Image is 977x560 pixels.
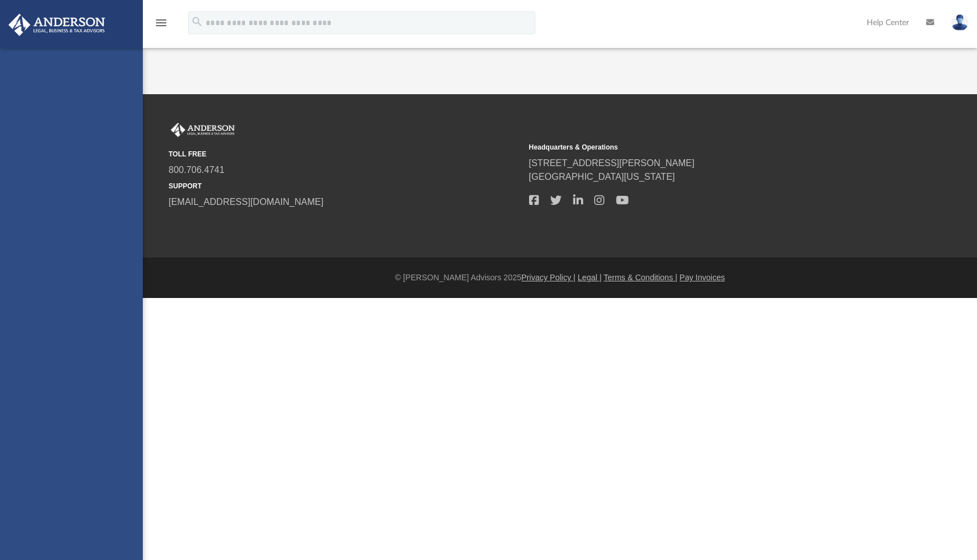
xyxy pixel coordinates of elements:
[604,273,678,282] a: Terms & Conditions |
[169,197,323,207] a: [EMAIL_ADDRESS][DOMAIN_NAME]
[169,149,521,159] small: TOLL FREE
[679,273,724,282] a: Pay Invoices
[578,273,602,282] a: Legal |
[169,123,237,138] img: Anderson Advisors Platinum Portal
[191,15,203,28] i: search
[529,142,882,152] small: Headquarters & Operations
[154,22,168,30] a: menu
[5,14,109,36] img: Anderson Advisors Platinum Portal
[169,181,521,191] small: SUPPORT
[529,172,675,182] a: [GEOGRAPHIC_DATA][US_STATE]
[522,273,576,282] a: Privacy Policy |
[143,272,977,284] div: © [PERSON_NAME] Advisors 2025
[154,16,168,30] i: menu
[951,14,968,31] img: User Pic
[529,158,695,168] a: [STREET_ADDRESS][PERSON_NAME]
[169,165,225,175] a: 800.706.4741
